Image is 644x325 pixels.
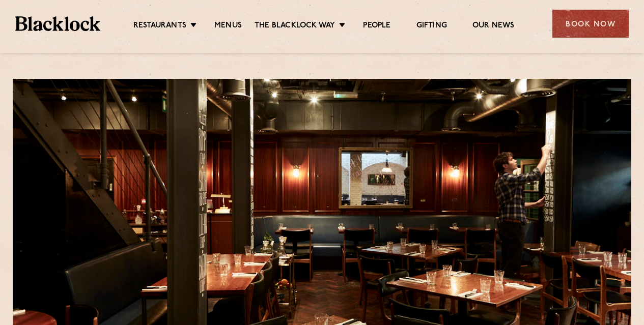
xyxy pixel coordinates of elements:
[133,21,186,32] a: Restaurants
[552,10,629,38] div: Book Now
[214,21,242,32] a: Menus
[15,16,100,31] img: BL_Textured_Logo-footer-cropped.svg
[416,21,447,32] a: Gifting
[363,21,390,32] a: People
[472,21,515,32] a: Our News
[255,21,335,32] a: The Blacklock Way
